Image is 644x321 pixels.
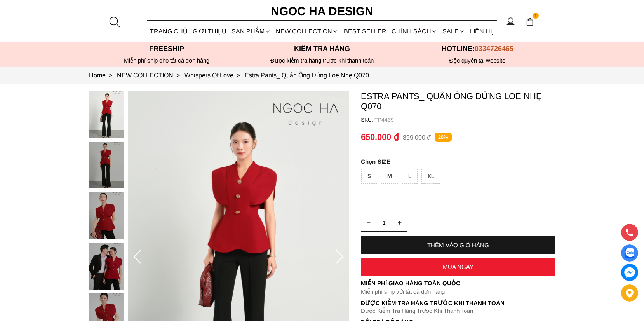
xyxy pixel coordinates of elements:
a: BEST SELLER [341,21,389,42]
img: Display image [625,248,634,258]
h6: SKU: [361,117,374,123]
a: Link to NEW COLLECTION [117,72,184,79]
a: Link to Estra Pants_ Quần Ống Đứng Loe Nhẹ Q070 [245,72,369,79]
p: TP4439 [374,117,555,123]
a: messenger [621,264,638,281]
p: Được Kiểm Tra Hàng Trước Khi Thanh Toán [361,300,555,307]
span: 0334726465 [475,45,513,52]
p: Freeship [89,45,244,53]
div: Chính sách [389,21,440,42]
span: > [173,72,183,79]
p: Hotline: [400,45,555,53]
p: Được kiểm tra hàng trước khi thanh toán [244,57,400,64]
a: GIỚI THIỆU [190,21,229,42]
img: img-CART-ICON-ksit0nf1 [526,17,534,26]
p: SIZE [361,158,555,165]
span: > [106,72,115,79]
p: Được Kiểm Tra Hàng Trước Khi Thanh Toán [361,307,555,314]
a: SALE [440,21,468,42]
div: THÊM VÀO GIỎ HÀNG [361,242,555,248]
p: Estra Pants_ Quần Ống Đứng Loe Nhẹ Q070 [361,91,555,112]
div: M [381,169,398,184]
font: Miễn phí giao hàng toàn quốc [361,280,460,286]
div: SẢN PHẨM [229,21,273,42]
div: XL [421,169,440,184]
p: 899.000 ₫ [403,134,431,141]
p: 650.000 ₫ [361,132,399,142]
a: Display image [621,244,638,262]
a: Ngoc Ha Design [264,2,380,21]
div: Miễn phí ship cho tất cả đơn hàng [89,57,244,64]
img: Estra Pants_ Quần Ống Đứng Loe Nhẹ Q070_mini_1 [89,142,124,188]
div: MUA NGAY [361,263,555,270]
div: L [402,169,418,184]
a: Link to Whispers Of Love [184,72,245,79]
h6: Độc quyền tại website [400,57,555,64]
a: NEW COLLECTION [273,21,341,42]
span: 1 [533,13,539,19]
a: LIÊN HỆ [468,21,497,42]
input: Quantity input [361,215,407,230]
font: Kiểm tra hàng [294,45,350,52]
img: Estra Pants_ Quần Ống Đứng Loe Nhẹ Q070_mini_2 [89,192,124,239]
font: Miễn phí ship với tất cả đơn hàng [361,288,445,295]
a: Link to Home [89,72,117,79]
p: 28% [435,133,452,142]
a: TRANG CHỦ [147,21,190,42]
img: Estra Pants_ Quần Ống Đứng Loe Nhẹ Q070_mini_3 [89,243,124,290]
img: Estra Pants_ Quần Ống Đứng Loe Nhẹ Q070_mini_0 [89,91,124,138]
div: S [361,169,377,184]
span: > [233,72,243,79]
